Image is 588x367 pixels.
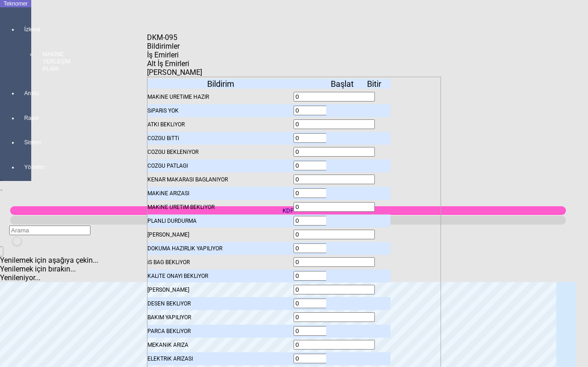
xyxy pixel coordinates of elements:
[147,311,294,324] div: BAKIM YAPILIYOR
[294,175,375,184] input: With Spin And Buttons
[294,354,375,363] input: With Spin And Buttons
[294,106,375,115] input: With Spin And Buttons
[147,297,294,310] div: DESEN BEKLiYOR
[147,215,294,227] div: PLANLI DURDURMA
[147,173,294,186] div: KENAR MAKARASI BAGLANIYOR
[147,79,294,89] div: Bildirim
[294,257,375,267] input: With Spin And Buttons
[147,33,183,42] div: DKM-095
[147,283,294,296] div: [PERSON_NAME]
[294,202,375,212] input: With Spin And Buttons
[294,271,375,281] input: With Spin And Buttons
[147,68,202,77] span: [PERSON_NAME]
[294,92,375,102] input: With Spin And Buttons
[294,147,375,157] input: With Spin And Buttons
[147,59,189,68] span: Alt İş Emirleri
[147,104,294,117] div: SiPARiS YOK
[147,42,180,51] span: Bildirimler
[147,118,294,131] div: ATKI BEKLiYOR
[147,132,294,145] div: COZGU BiTTi
[147,325,294,338] div: PARCA BEKLiYOR
[294,161,375,170] input: With Spin And Buttons
[147,51,179,59] span: İş Emirleri
[294,119,375,129] input: With Spin And Buttons
[294,243,375,253] input: With Spin And Buttons
[147,90,294,103] div: MAKiNE URETiME HAZIR
[294,326,375,336] input: With Spin And Buttons
[147,159,294,172] div: COZGU PATLAGI
[147,352,294,365] div: ELEKTRiK ARIZASI
[326,79,358,89] div: Başlat
[294,299,375,308] input: With Spin And Buttons
[147,201,294,214] div: MAKiNE URETiM BEKLiYOR
[147,146,294,158] div: COZGU BEKLENiYOR
[294,340,375,350] input: With Spin And Buttons
[294,285,375,294] input: With Spin And Buttons
[294,216,375,226] input: With Spin And Buttons
[294,188,375,198] input: With Spin And Buttons
[147,256,294,269] div: iS BAG BEKLiYOR
[294,230,375,239] input: With Spin And Buttons
[147,228,294,241] div: [PERSON_NAME]
[147,339,294,351] div: MEKANiK ARIZA
[147,187,294,200] div: MAKiNE ARIZASI
[147,242,294,255] div: DOKUMA HAZIRLIK YAPILIYOR
[147,270,294,282] div: KALiTE ONAYI BEKLiYOR
[294,133,375,143] input: With Spin And Buttons
[294,312,375,322] input: With Spin And Buttons
[358,79,390,89] div: Bitir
